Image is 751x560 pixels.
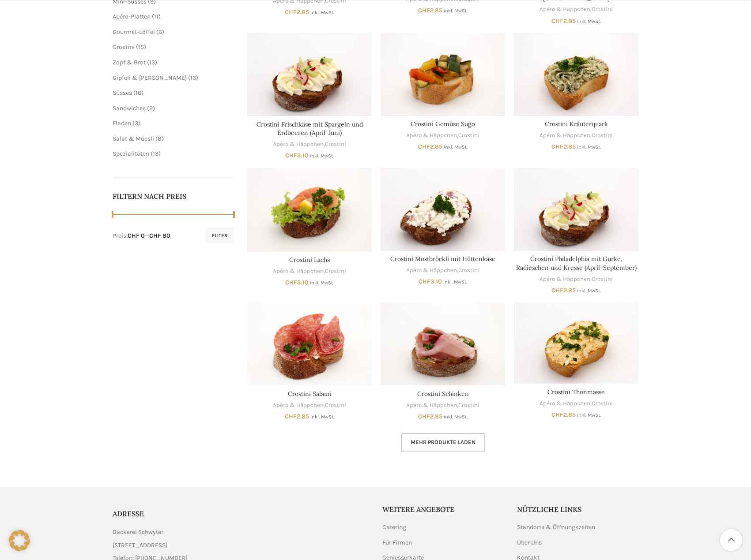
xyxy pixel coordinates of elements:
div: , [247,401,372,410]
a: Crostini Lachs [247,168,372,251]
bdi: 2.85 [285,413,309,420]
a: Crostini Kräuterquark [514,33,638,116]
span: CHF [551,411,563,418]
a: Crostini Philadelphia mit Gurke, Radieschen und Kresse (April-September) [516,255,637,272]
h5: Weitere Angebote [382,504,504,514]
a: Crostini [458,266,479,275]
small: inkl. MwSt. [310,10,334,15]
a: Crostini [592,275,613,284]
a: Apéro & Häppchen [273,140,324,149]
div: , [514,275,638,284]
div: , [247,140,372,149]
span: 13 [153,150,159,157]
small: inkl. MwSt. [444,414,468,420]
a: Sandwiches [113,105,146,112]
a: Crostini [325,140,346,149]
a: Zopf & Brot [113,59,146,66]
span: CHF [418,413,430,420]
h5: Nützliche Links [517,504,639,514]
a: Apéro & Häppchen [273,401,324,410]
span: Apéro-Platten [113,13,151,20]
a: Mehr Produkte laden [401,433,485,452]
a: Crostini [592,131,613,140]
bdi: 2.85 [285,8,309,16]
small: inkl. MwSt. [577,412,601,418]
span: 15 [138,43,144,51]
small: inkl. MwSt. [577,19,601,24]
div: , [381,266,505,275]
a: Crostini Frischkäse mit Spargeln und Erdbeeren (April-Juni) [257,120,363,137]
div: , [514,131,638,140]
bdi: 3.10 [285,279,309,286]
small: inkl. MwSt. [577,144,601,150]
span: CHF [551,287,563,294]
a: Crostini Salami [288,390,332,398]
span: 13 [149,59,155,66]
span: CHF [285,152,297,159]
span: CHF [285,279,297,286]
div: , [381,401,505,410]
a: Apéro & Häppchen [406,401,457,410]
a: Spezialitäten [113,150,149,157]
span: 3 [135,119,138,127]
small: inkl. MwSt. [310,414,334,420]
a: Crostini [113,43,135,51]
span: 6 [159,28,162,36]
bdi: 2.85 [551,17,576,25]
small: inkl. MwSt. [577,288,601,294]
bdi: 2.85 [418,413,442,420]
a: Crostini [592,5,613,14]
a: Salat & Müesli [113,135,154,142]
a: Gourmet-Löffel [113,28,155,36]
bdi: 2.85 [551,411,576,418]
a: Apéro & Häppchen [540,131,590,140]
small: inkl. MwSt. [444,8,468,14]
a: Crostini Gemüse Sugo [411,120,475,128]
bdi: 2.85 [418,7,442,14]
span: 8 [158,135,162,142]
a: Scroll to top button [720,529,742,551]
span: 11 [154,13,159,20]
h5: Filtern nach Preis [113,191,234,201]
a: Für Firmen [382,538,413,547]
bdi: 2.85 [551,143,576,150]
a: Crostini [458,131,479,140]
div: , [514,5,638,14]
a: Süsses [113,89,132,97]
a: Über Uns [517,538,543,547]
a: Crostini [592,399,613,408]
span: CHF [419,278,430,285]
bdi: 3.10 [285,152,309,159]
a: Crostini Thonmasse [547,388,605,396]
span: CHF 0 [128,232,145,239]
span: CHF [418,7,430,14]
span: 16 [136,89,141,97]
a: Crostini [458,401,479,410]
a: Crostini Kräuterquark [545,120,608,128]
bdi: 3.10 [419,278,442,285]
small: inkl. MwSt. [310,153,334,159]
a: Fladen [113,119,131,127]
small: inkl. MwSt. [310,280,334,286]
a: Catering [382,523,407,532]
a: Crostini Schinken [381,302,505,385]
bdi: 2.85 [551,287,576,294]
div: , [247,267,372,276]
a: Apéro & Häppchen [406,131,457,140]
button: Filter [206,228,234,243]
span: CHF 80 [149,232,170,239]
span: CHF [418,143,430,150]
a: Crostini Salami [247,302,372,385]
div: , [381,131,505,140]
a: Crostini [325,267,346,276]
a: Crostini Frischkäse mit Spargeln und Erdbeeren (April-Juni) [247,33,372,116]
a: Apéro & Häppchen [406,266,457,275]
span: Bäckerei Schwyter [113,527,163,537]
a: Standorte & Öffnungszeiten [517,523,596,532]
a: Crostini [325,401,346,410]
